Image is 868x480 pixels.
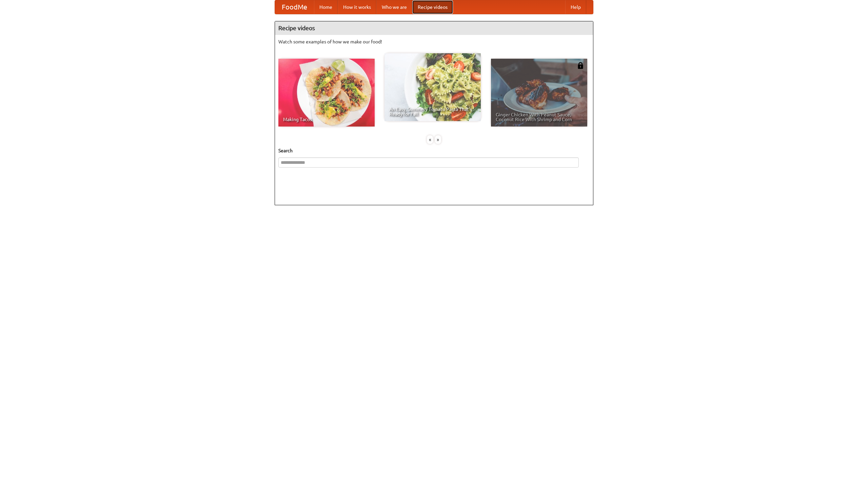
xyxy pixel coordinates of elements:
h4: Recipe videos [275,21,593,35]
span: An Easy, Summery Tomato Pasta That's Ready for Fall [389,107,476,116]
div: » [435,135,441,144]
a: How it works [338,0,376,14]
div: « [427,135,433,144]
a: Help [565,0,586,14]
p: Watch some examples of how we make our food! [278,38,590,45]
a: Home [314,0,338,14]
span: Making Tacos [283,117,370,122]
a: Who we are [376,0,412,14]
a: Making Tacos [278,59,375,127]
h5: Search [278,147,590,154]
img: 483408.png [577,62,584,69]
a: FoodMe [275,0,314,14]
a: An Easy, Summery Tomato Pasta That's Ready for Fall [384,53,481,121]
a: Recipe videos [412,0,453,14]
